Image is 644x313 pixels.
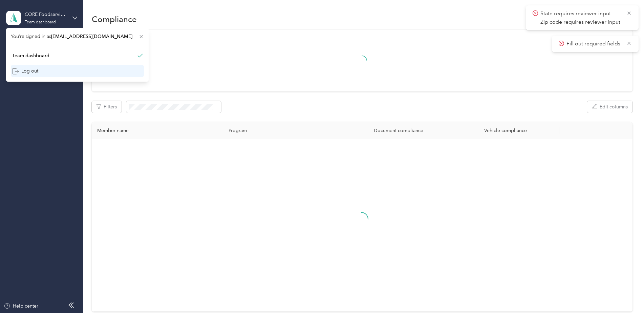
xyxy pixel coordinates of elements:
button: Edit columns [587,101,632,113]
div: CORE Foodservice (Main) [25,11,67,18]
div: Team dashboard [12,52,49,59]
div: Vehicle compliance [457,128,554,133]
span: [EMAIL_ADDRESS][DOMAIN_NAME] [51,34,132,39]
h1: Compliance [92,16,137,23]
iframe: Everlance-gr Chat Button Frame [606,275,644,313]
th: Member name [92,122,223,139]
p: State requires reviewer input Zip code requires reviewer input [540,9,621,26]
p: Fill out required fields [566,40,622,48]
div: Team dashboard [25,20,56,24]
th: Program [223,122,345,139]
button: Help center [4,302,38,310]
button: Filters [92,101,122,113]
span: You’re signed in as [11,33,144,40]
div: Log out [12,67,38,75]
div: Document compliance [350,128,447,133]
